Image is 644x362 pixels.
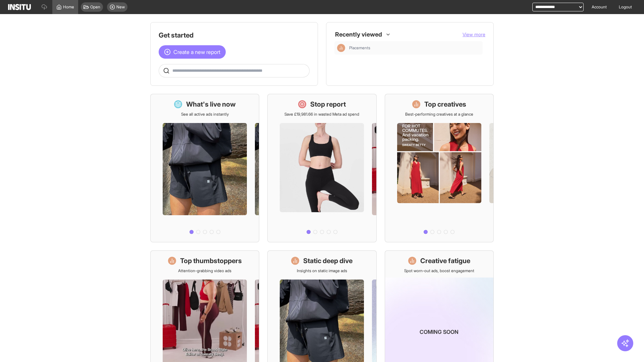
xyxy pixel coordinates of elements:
span: New [116,4,125,10]
span: Placements [349,45,480,51]
a: Stop reportSave £19,981.66 in wasted Meta ad spend [267,94,376,242]
span: Create a new report [173,48,220,56]
h1: Top creatives [424,100,466,109]
div: Insights [337,44,345,52]
button: View more [463,31,485,38]
p: Attention-grabbing video ads [178,268,231,274]
h1: What's live now [186,100,236,109]
span: Placements [349,45,370,51]
img: Logo [8,4,31,10]
p: Best-performing creatives at a glance [405,112,473,117]
h1: Top thumbstoppers [180,256,242,265]
button: Create a new report [159,45,226,59]
p: Insights on static image ads [297,268,347,274]
a: What's live nowSee all active ads instantly [150,94,259,242]
p: See all active ads instantly [181,112,229,117]
span: Open [90,4,100,10]
h1: Static deep dive [303,256,353,265]
span: Home [63,4,74,10]
a: Top creativesBest-performing creatives at a glance [385,94,494,242]
span: View more [463,32,485,37]
h1: Get started [159,31,310,40]
h1: Stop report [310,100,346,109]
p: Save £19,981.66 in wasted Meta ad spend [284,112,359,117]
